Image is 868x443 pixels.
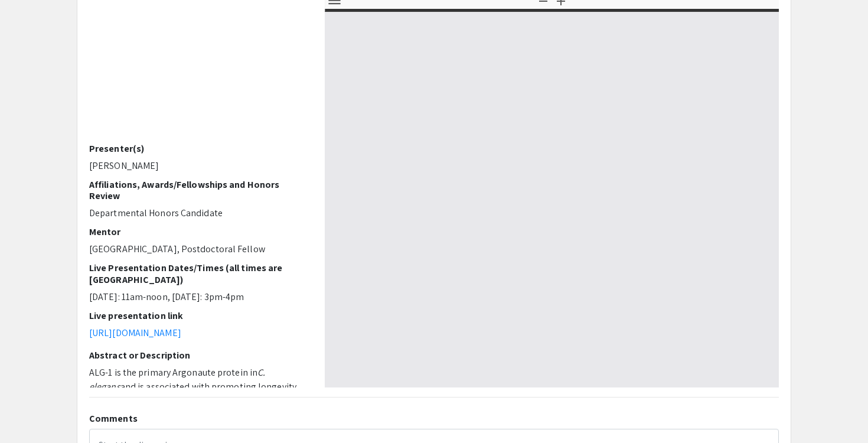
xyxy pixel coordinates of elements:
h2: Presenter(s) [89,143,307,154]
p: [PERSON_NAME] [89,159,307,173]
p: [GEOGRAPHIC_DATA], Postdoctoral Fellow [89,242,307,256]
p: [DATE]: 11am-noon, [DATE]: 3pm-4pm [89,290,307,304]
span: ALG-1 is the primary Argonaute protein in [89,366,257,379]
h2: Affiliations, Awards/Fellowships and Honors Review [89,179,307,201]
span: and is associated with promoting longevity in [89,380,296,407]
h2: Live presentation link [89,310,307,321]
h2: Abstract or Description [89,350,307,361]
p: Departmental Honors Candidate [89,206,307,220]
h2: Comments [89,413,779,424]
h2: Live Presentation Dates/Times (all times are [GEOGRAPHIC_DATA]) [89,262,307,285]
a: [URL][DOMAIN_NAME] [89,327,181,339]
h2: Mentor [89,226,307,237]
iframe: Chat [9,390,50,434]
